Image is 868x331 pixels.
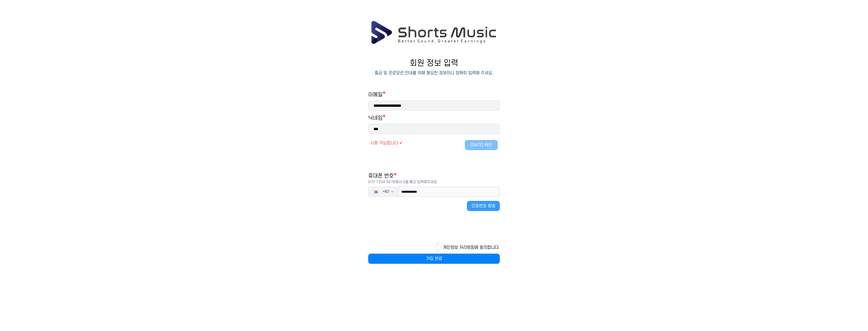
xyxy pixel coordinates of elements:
p: 출금 및 프로모션 안내를 위해 필요한 정보이니 정확히 입력해 주세요. [375,70,493,76]
p: 010 1234 5678에서 0을 빼고 입력해주세요. [368,180,500,185]
h1: 이메일 [368,91,500,98]
button: [DATE] 확인 [465,140,498,150]
span: + 82 [383,189,389,194]
p: 회원 정보 입력 [368,59,500,68]
div: 사용 가능합니다 ✔ [370,140,498,146]
h1: 휴대폰 번호 [368,172,500,185]
h1: 닉네임 [368,115,383,122]
button: 가입 완료 [368,254,500,264]
img: ShortsMusic [370,20,497,45]
button: 개인정보 처리방침에 동의합니다. [443,245,500,251]
button: 인증번호 발송 [467,201,500,211]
